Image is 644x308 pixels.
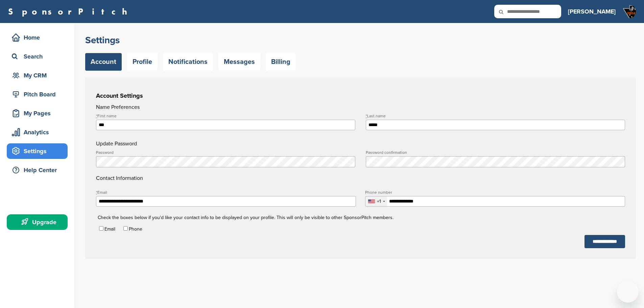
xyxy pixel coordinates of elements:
h3: [PERSON_NAME] [568,7,616,16]
div: Analytics [10,126,68,138]
label: First name [96,114,355,118]
label: Email [96,190,356,194]
div: Help Center [10,164,68,176]
a: My Pages [7,105,68,121]
div: Pitch Board [10,88,68,100]
a: Messages [218,53,260,71]
h2: Settings [85,34,636,46]
a: Home [7,30,68,45]
a: Notifications [163,53,213,71]
label: Email [104,226,115,232]
a: SponsorPitch [8,7,132,16]
a: [PERSON_NAME] [568,4,616,19]
abbr: required [96,114,97,118]
a: Search [7,49,68,64]
label: Last name [366,114,625,118]
div: My Pages [10,107,68,119]
label: Phone number [365,190,625,194]
a: Upgrade [7,214,68,230]
div: Home [10,31,68,44]
iframe: Button to launch messaging window [617,281,639,303]
label: Phone [129,226,142,232]
div: My CRM [10,69,68,81]
a: Help Center [7,162,68,178]
a: Analytics [7,124,68,140]
label: Password confirmation [366,150,625,155]
div: Settings [10,145,68,157]
h4: Update Password [96,140,625,148]
label: Password [96,150,355,155]
div: +1 [377,199,381,204]
a: My CRM [7,68,68,83]
div: Upgrade [10,216,68,228]
h3: Account Settings [96,91,625,100]
h4: Name Preferences [96,103,625,111]
abbr: required [96,190,97,195]
a: Account [85,53,122,71]
abbr: required [366,114,367,118]
div: Search [10,50,68,63]
h4: Contact Information [96,150,625,182]
a: Billing [266,53,296,71]
div: Selected country [365,196,387,206]
a: Profile [127,53,158,71]
a: Settings [7,143,68,159]
a: Pitch Board [7,87,68,102]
